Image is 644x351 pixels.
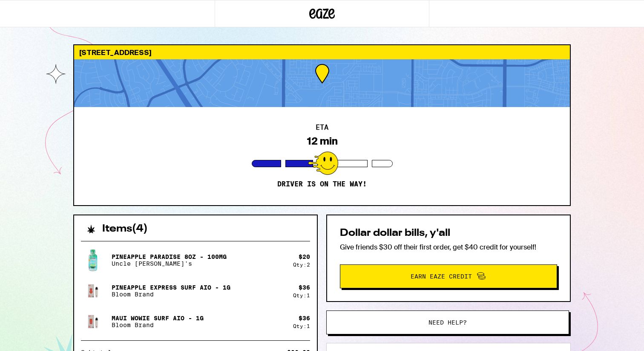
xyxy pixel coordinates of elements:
[112,291,230,298] p: Bloom Brand
[81,248,105,272] img: Uncle Arnie's - Pineapple Paradise 8oz - 100mg
[81,310,105,334] img: Bloom Brand - Maui Wowie Surf AIO - 1g
[293,262,310,267] div: Qty: 2
[277,180,367,189] p: Driver is on the way!
[340,264,557,288] button: Earn Eaze Credit
[112,315,204,322] p: Maui Wowie Surf AIO - 1g
[340,228,557,238] h2: Dollar dollar bills, y'all
[589,325,635,347] iframe: Opens a widget where you can find more information
[340,243,557,252] p: Give friends $30 off their first order, get $40 credit for yourself!
[112,260,227,267] p: Uncle [PERSON_NAME]'s
[112,284,230,291] p: Pineapple Express Surf AIO - 1g
[293,293,310,298] div: Qty: 1
[307,135,338,147] div: 12 min
[74,45,570,59] div: [STREET_ADDRESS]
[299,315,310,322] div: $ 36
[293,323,310,329] div: Qty: 1
[102,224,148,234] h2: Items ( 4 )
[81,279,105,303] img: Bloom Brand - Pineapple Express Surf AIO - 1g
[428,319,467,325] span: Need help?
[112,322,204,328] p: Bloom Brand
[112,253,227,260] p: Pineapple Paradise 8oz - 100mg
[299,284,310,291] div: $ 36
[299,253,310,260] div: $ 20
[326,310,569,334] button: Need help?
[316,124,328,131] h2: ETA
[411,273,472,279] span: Earn Eaze Credit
